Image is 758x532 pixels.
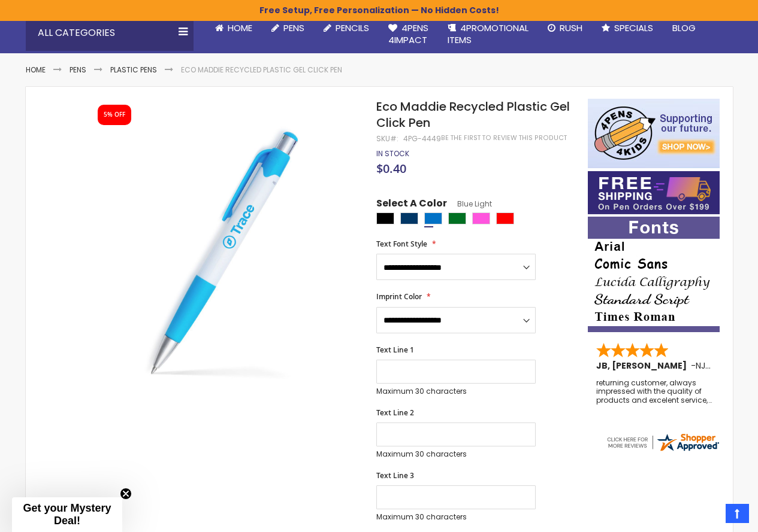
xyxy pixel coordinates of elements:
[376,291,422,302] span: Imprint Color
[424,212,442,224] div: Blue Light
[672,22,696,34] span: Blog
[283,22,304,34] span: Pens
[596,360,691,372] span: JB, [PERSON_NAME]
[560,22,582,34] span: Rush
[12,497,122,532] div: Get your Mystery Deal!Close teaser
[110,65,157,75] a: Plastic Pens
[438,15,538,54] a: 4PROMOTIONALITEMS
[120,488,132,500] button: Close teaser
[104,111,125,119] div: 5% OFF
[376,160,406,177] span: $0.40
[447,199,492,209] span: Blue Light
[448,22,529,46] span: 4PROMOTIONAL ITEMS
[376,197,447,213] span: Select A Color
[376,212,394,224] div: Black
[206,15,262,41] a: Home
[403,134,441,144] div: 4PG-4449
[376,148,409,159] span: In stock
[376,449,536,459] p: Maximum 30 characters
[314,15,379,41] a: Pencils
[588,171,720,214] img: Free shipping on orders over $199
[659,500,758,532] iframe: Google Customer Reviews
[538,15,592,41] a: Rush
[588,99,720,168] img: 4pens 4 kids
[181,65,342,75] li: Eco Maddie Recycled Plastic Gel Click Pen
[376,345,414,355] span: Text Line 1
[376,408,414,418] span: Text Line 2
[70,65,86,75] a: Pens
[592,15,663,41] a: Specials
[400,212,418,224] div: Navy Blue
[379,15,438,54] a: 4Pens4impact
[376,470,414,481] span: Text Line 3
[376,387,536,396] p: Maximum 30 characters
[376,512,536,522] p: Maximum 30 characters
[87,116,361,390] img: 4pg-4449-eco-maddie-recycled-plastic-gel-click-pen_light_blue_1.jpg
[388,22,428,46] span: 4Pens 4impact
[605,431,720,453] img: 4pens.com widget logo
[588,217,720,332] img: font-personalization-examples
[26,15,194,51] div: All Categories
[448,212,466,224] div: Green
[23,502,111,527] span: Get your Mystery Deal!
[336,22,369,34] span: Pencils
[26,65,46,75] a: Home
[228,22,252,34] span: Home
[376,133,398,144] strong: SKU
[696,360,711,372] span: NJ
[441,133,567,142] a: Be the first to review this product
[376,149,409,159] div: Availability
[472,212,490,224] div: Pink
[605,445,720,455] a: 4pens.com certificate URL
[262,15,314,41] a: Pens
[376,239,427,249] span: Text Font Style
[663,15,705,41] a: Blog
[614,22,653,34] span: Specials
[596,379,712,405] div: returning customer, always impressed with the quality of products and excelent service, will retu...
[496,212,514,224] div: Red
[376,98,570,131] span: Eco Maddie Recycled Plastic Gel Click Pen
